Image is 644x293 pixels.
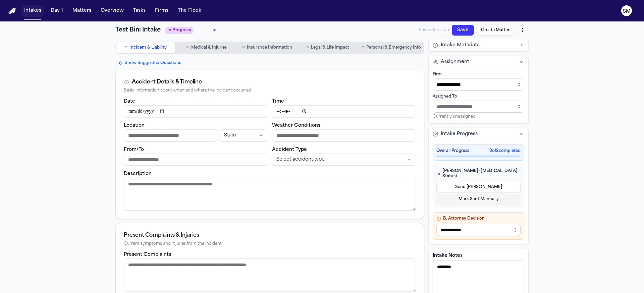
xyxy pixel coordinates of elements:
[517,24,529,36] button: More actions
[359,42,424,53] button: Go to Personal & Emergency Info
[175,5,204,17] button: The Flock
[220,129,268,141] button: Incident state
[441,131,478,137] span: Intake Progress
[124,123,145,128] label: Location
[191,45,227,50] span: Medical & Injuries
[124,252,171,257] label: Present Complaints
[272,123,320,128] label: Weather Conditions
[433,78,524,91] input: Select firm
[48,5,66,17] button: Day 1
[129,45,167,50] span: Incident & Liability
[115,59,184,67] button: Show Suggested Questions
[21,5,44,17] button: Intakes
[441,59,469,65] span: Assignment
[433,252,524,259] label: Intake Notes
[237,42,297,53] button: Go to Insurance Information
[272,129,416,141] input: Weather conditions
[116,42,175,53] button: Go to Incident & Liability
[132,78,202,86] div: Accident Details & Timeline
[452,25,474,36] button: Save
[429,56,528,68] button: Assignment
[152,5,171,17] button: Firms
[98,5,126,17] button: Overview
[433,94,524,99] div: Assigned To
[177,42,236,53] button: Go to Medical & Injuries
[165,27,194,34] span: In Progress
[272,105,416,117] input: Incident time
[186,44,189,51] span: ○
[124,154,268,166] input: From/To destination
[124,147,144,152] label: From/To
[366,45,421,50] span: Personal & Emergency Info
[124,171,152,176] label: Description
[115,25,161,35] h1: Test Bini Intake
[306,44,309,51] span: ○
[436,168,521,179] h4: [PERSON_NAME] ([MEDICAL_DATA] Status)
[298,42,358,53] button: Go to Legal & Life Impact
[311,45,349,50] span: Legal & Life Impact
[8,8,16,14] img: Finch Logo
[436,194,521,204] button: Mark Sent Manually
[124,258,416,291] textarea: Present complaints
[429,128,528,140] button: Intake Progress
[125,44,127,51] span: ○
[130,5,148,17] button: Tasks
[436,216,521,221] h4: B. Attorney Decision
[489,148,521,154] span: 0 of 2 completed
[247,45,292,50] span: Insurance Information
[436,182,521,192] button: Send [PERSON_NAME]
[124,88,416,93] div: Basic information about when and where the incident occurred
[477,25,514,36] button: Create Matter
[124,231,416,239] div: Present Complaints & Injuries
[272,147,307,152] label: Accident Type
[441,42,480,49] span: Intake Metadata
[124,178,416,211] textarea: Incident description
[70,5,94,17] button: Matters
[419,27,449,33] span: Saved 32m ago
[433,72,524,77] div: Firm
[433,101,524,113] input: Assign to staff member
[433,114,476,119] span: Currently unassigned
[436,148,469,154] span: Overall Progress
[362,44,364,51] span: ○
[242,44,245,51] span: ○
[429,39,528,51] button: Intake Metadata
[8,8,16,14] a: Home
[124,105,268,117] input: Incident date
[124,241,416,246] div: Current symptoms and injuries from the incident
[124,129,217,141] input: Incident location
[272,99,284,104] label: Time
[165,25,218,35] div: Update intake status
[124,99,135,104] label: Date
